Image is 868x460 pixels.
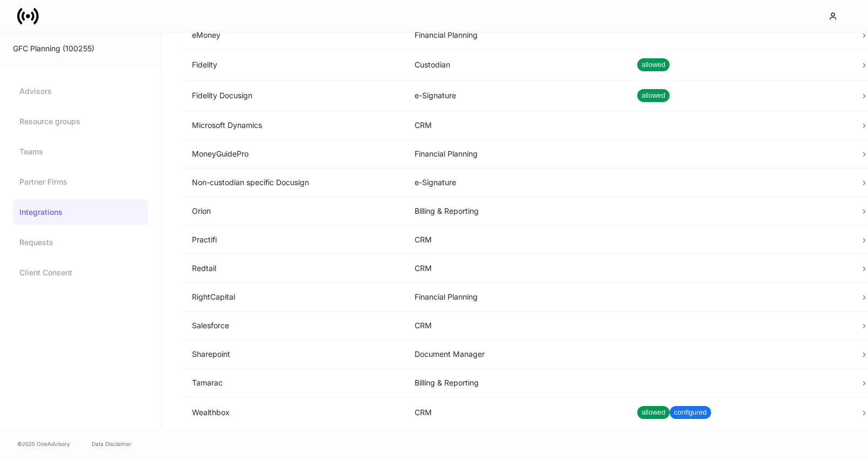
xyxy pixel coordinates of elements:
[183,111,406,140] td: Microsoft Dynamics
[637,90,670,101] span: allowed
[183,226,406,254] td: Practifi
[406,50,629,80] td: Custodian
[406,197,629,226] td: Billing & Reporting
[183,397,406,428] td: Wealthbox
[13,260,148,286] a: Client Consent
[183,254,406,283] td: Redtail
[406,312,629,340] td: CRM
[13,199,148,225] a: Integrations
[183,312,406,340] td: Salesforce
[406,80,629,111] td: e-Signature
[670,407,711,418] span: configured
[183,283,406,312] td: RightCapital
[13,139,148,165] a: Teams
[92,439,132,448] a: Data Disclaimer
[183,369,406,397] td: Tamarac
[406,397,629,428] td: CRM
[13,109,148,134] a: Resource groups
[406,369,629,397] td: Billing & Reporting
[637,59,670,70] span: allowed
[406,168,629,197] td: e-Signature
[637,407,670,418] span: allowed
[13,229,148,255] a: Requests
[406,340,629,369] td: Document Manager
[13,169,148,195] a: Partner Firms
[13,78,148,104] a: Advisors
[183,21,406,50] td: eMoney
[17,439,70,448] span: © 2025 OneAdvisory
[406,226,629,254] td: CRM
[183,50,406,80] td: Fidelity
[406,111,629,140] td: CRM
[13,43,148,54] div: GFC Planning (100255)
[183,168,406,197] td: Non-custodian specific Docusign
[406,140,629,168] td: Financial Planning
[406,21,629,50] td: Financial Planning
[183,140,406,168] td: MoneyGuidePro
[183,80,406,111] td: Fidelity Docusign
[406,254,629,283] td: CRM
[406,283,629,312] td: Financial Planning
[183,197,406,226] td: Orion
[183,340,406,369] td: Sharepoint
